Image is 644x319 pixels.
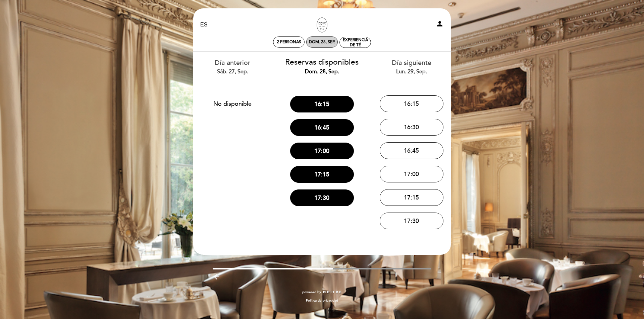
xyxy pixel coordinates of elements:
[290,143,354,159] button: 17:00
[309,39,335,45] div: dom. 28, sep.
[277,39,301,45] span: 2 personas
[290,166,354,183] button: 17:15
[372,68,451,76] div: lun. 29, sep.
[372,58,451,75] div: Día siguiente
[201,95,264,112] button: No disponible
[282,68,362,76] div: dom. 28, sep.
[380,189,443,206] button: 17:15
[436,20,444,30] button: person
[290,189,354,206] button: 17:30
[280,16,364,34] a: Los Salones del Piano [PERSON_NAME]
[380,213,443,229] button: 17:30
[282,57,362,76] div: Reservas disponibles
[340,37,371,48] div: Experiencia de Té
[436,20,444,28] i: person
[193,58,272,75] div: Día anterior
[302,290,342,295] a: powered by
[213,273,221,281] i: arrow_backward
[193,68,272,76] div: sáb. 27, sep.
[380,119,443,136] button: 16:30
[380,166,443,182] button: 17:00
[306,298,338,303] a: Política de privacidad
[323,291,342,294] img: MEITRE
[380,142,443,159] button: 16:45
[290,119,354,136] button: 16:45
[380,95,443,112] button: 16:15
[302,290,321,295] span: powered by
[290,96,354,112] button: 16:15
